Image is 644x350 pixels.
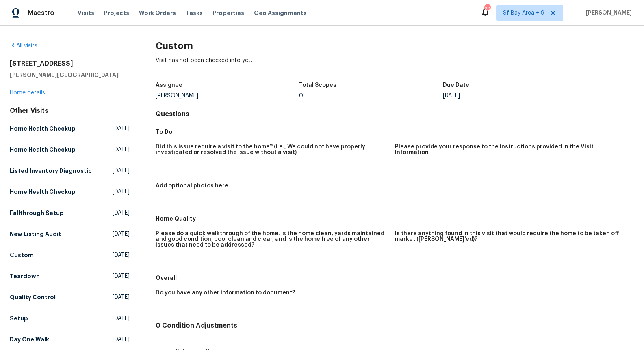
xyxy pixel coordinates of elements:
a: Fallthrough Setup[DATE] [10,206,130,220]
span: Geo Assignments [254,9,307,17]
h5: Add optional photos here [156,183,228,189]
h5: To Do [156,128,634,136]
a: Home Health Checkup[DATE] [10,185,130,199]
h5: Quality Control [10,293,56,301]
span: [DATE] [113,125,130,133]
h2: Custom [156,42,634,50]
div: 0 [299,93,443,99]
h4: Questions [156,110,634,118]
a: Home Health Checkup[DATE] [10,142,130,157]
span: Work Orders [139,9,176,17]
h5: Is there anything found in this visit that would require the home to be taken off market ([PERSON... [395,231,628,242]
a: Listed Inventory Diagnostic[DATE] [10,163,130,178]
h5: Please do a quick walkthrough of the home. Is the home clean, yards maintained and good condition... [156,231,388,248]
a: Setup[DATE] [10,311,130,326]
h5: Home Health Checkup [10,125,76,133]
span: [DATE] [113,314,130,322]
h5: [PERSON_NAME][GEOGRAPHIC_DATA] [10,71,130,79]
span: [DATE] [113,335,130,344]
span: Projects [104,9,129,17]
a: Quality Control[DATE] [10,290,130,305]
h5: Did this issue require a visit to the home? (i.e., We could not have properly investigated or res... [156,144,388,155]
h5: Total Scopes [299,82,336,88]
span: [PERSON_NAME] [583,9,632,17]
h5: Home Health Checkup [10,146,76,154]
h5: Home Health Checkup [10,188,76,196]
h5: Due Date [443,82,469,88]
a: New Listing Audit[DATE] [10,227,130,241]
span: [DATE] [113,167,130,175]
div: [DATE] [443,93,587,99]
a: Day One Walk[DATE] [10,332,130,347]
div: 29 [484,5,490,13]
a: All visits [10,43,37,49]
span: [DATE] [113,272,130,280]
span: [DATE] [113,188,130,196]
span: [DATE] [113,209,130,217]
a: Home details [10,90,45,96]
a: Home Health Checkup[DATE] [10,121,130,136]
span: [DATE] [113,251,130,259]
span: Maestro [28,9,54,17]
span: Sf Bay Area + 9 [503,9,544,17]
div: Visit has not been checked into yet. [156,56,634,77]
h5: Day One Walk [10,335,49,344]
h4: 0 Condition Adjustments [156,322,634,330]
h5: Custom [10,251,34,259]
h2: [STREET_ADDRESS] [10,60,130,68]
h5: Assignee [156,82,182,88]
h5: Setup [10,314,28,322]
div: Other Visits [10,107,130,115]
span: [DATE] [113,230,130,238]
h5: Fallthrough Setup [10,209,64,217]
div: [PERSON_NAME] [156,93,299,99]
span: [DATE] [113,146,130,154]
span: Tasks [186,10,203,16]
span: Properties [212,9,244,17]
h5: Do you have any other information to document? [156,290,295,296]
a: Teardown[DATE] [10,269,130,283]
h5: New Listing Audit [10,230,61,238]
a: Custom[DATE] [10,248,130,262]
h5: Please provide your response to the instructions provided in the Visit Information [395,144,628,155]
h5: Overall [156,274,634,282]
span: Visits [78,9,94,17]
h5: Home Quality [156,215,634,223]
h5: Teardown [10,272,40,280]
h5: Listed Inventory Diagnostic [10,167,92,175]
span: [DATE] [113,293,130,301]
